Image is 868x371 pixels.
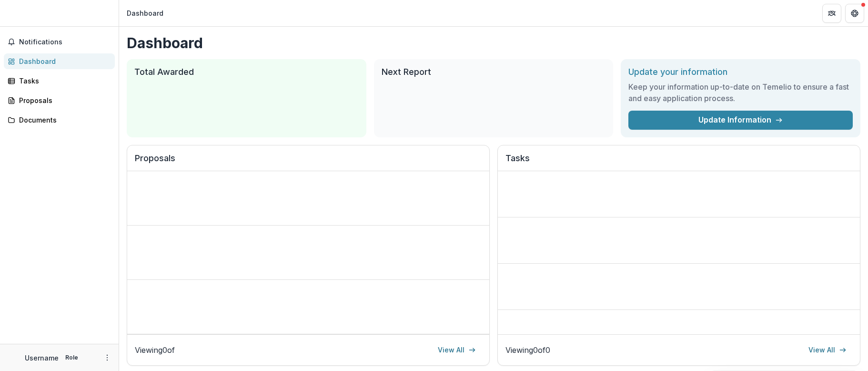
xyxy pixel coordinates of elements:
p: Role [62,353,81,362]
div: Documents [19,115,107,125]
p: Viewing 0 of [135,344,175,356]
h2: Update your information [628,67,853,77]
a: View All [432,342,482,358]
button: Notifications [4,34,115,50]
button: More [101,352,113,363]
h2: Next Report [382,67,606,77]
a: Proposals [4,93,115,108]
a: Update Information [628,111,853,130]
a: Tasks [4,73,115,89]
h3: Keep your information up-to-date on Temelio to ensure a fast and easy application process. [628,81,853,104]
p: Username [25,353,59,363]
div: Dashboard [127,8,163,18]
a: View All [803,342,852,358]
div: Tasks [19,76,107,86]
a: Dashboard [4,53,115,69]
span: Notifications [19,38,111,46]
nav: breadcrumb [123,6,167,20]
a: Documents [4,112,115,128]
button: Partners [822,4,841,23]
h2: Proposals [135,153,482,171]
h2: Tasks [505,153,852,171]
h2: Total Awarded [134,67,359,77]
h1: Dashboard [127,34,860,52]
button: Get Help [845,4,864,23]
p: Viewing 0 of 0 [505,344,550,356]
div: Dashboard [19,56,107,66]
div: Proposals [19,95,107,105]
